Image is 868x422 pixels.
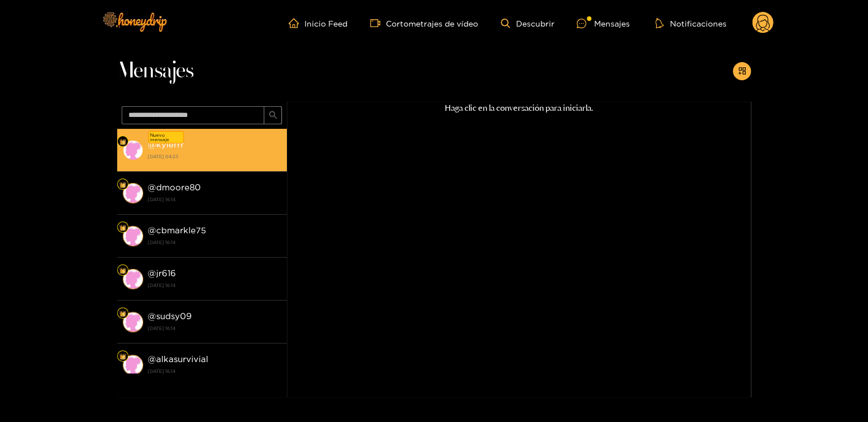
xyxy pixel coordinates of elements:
[289,18,347,28] a: Inicio Feed
[123,355,143,375] img: conversación
[148,240,175,245] font: [DATE] 16:14
[117,60,194,82] font: Mensajes
[289,18,304,28] span: hogar
[148,182,156,192] font: @
[669,19,726,28] font: Notificaciones
[148,140,184,149] font: @kylerrr
[148,326,175,330] font: [DATE] 16:14
[156,268,176,278] font: jr616
[148,225,156,235] font: @
[150,133,169,142] font: Nuevo mensaje
[304,19,347,28] font: Inicio Feed
[501,19,554,28] a: Descubrir
[123,140,143,160] img: conversación
[738,67,746,76] span: añadir a la tienda de aplicaciones
[123,269,143,289] img: conversación
[119,138,126,145] img: Nivel de ventilador
[119,267,126,274] img: Nivel de ventilador
[148,154,178,159] font: [DATE] 04:23
[123,183,143,203] img: conversación
[386,19,478,28] font: Cortometrajes de vídeo
[123,226,143,246] img: conversación
[594,19,629,28] font: Mensajes
[264,106,282,124] button: buscar
[370,18,478,28] a: Cortometrajes de vídeo
[652,18,729,29] button: Notificaciones
[445,103,593,113] font: Haga clic en la conversación para iniciarla.
[515,19,554,28] font: Descubrir
[269,111,277,120] span: buscar
[148,369,175,373] font: [DATE] 16:14
[148,197,175,202] font: [DATE] 16:14
[156,311,192,321] font: sudsy09
[119,310,126,317] img: Nivel de ventilador
[148,311,156,321] font: @
[119,353,126,360] img: Nivel de ventilador
[119,224,126,231] img: Nivel de ventilador
[148,283,175,288] font: [DATE] 16:14
[119,181,126,188] img: Nivel de ventilador
[156,182,201,192] font: dmoore80
[156,225,206,235] font: cbmarkle75
[148,354,208,364] font: @alkasurvivial
[123,312,143,332] img: conversación
[370,18,386,28] span: cámara de vídeo
[148,268,156,278] font: @
[733,62,751,80] button: añadir a la tienda de aplicaciones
